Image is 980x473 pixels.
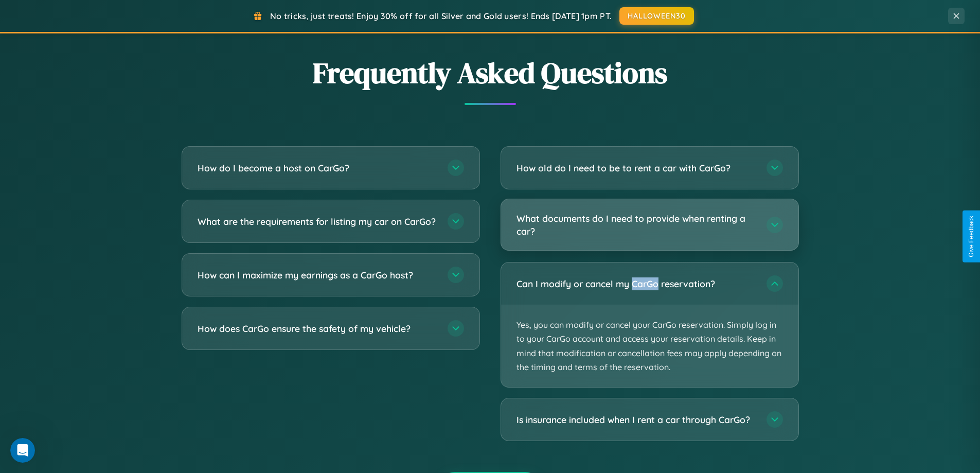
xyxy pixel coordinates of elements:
[516,413,756,426] h3: Is insurance included when I rent a car through CarGo?
[516,277,756,290] h3: Can I modify or cancel my CarGo reservation?
[968,216,975,257] div: Give Feedback
[516,212,756,237] h3: What documents do I need to provide when renting a car?
[198,322,437,335] h3: How does CarGo ensure the safety of my vehicle?
[182,53,799,93] h2: Frequently Asked Questions
[198,269,437,282] h3: How can I maximize my earnings as a CarGo host?
[198,162,437,174] h3: How do I become a host on CarGo?
[10,438,35,463] iframe: Intercom live chat
[516,162,756,174] h3: How old do I need to be to rent a car with CarGo?
[619,7,694,25] button: HALLOWEEN30
[270,11,612,21] span: No tricks, just treats! Enjoy 30% off for all Silver and Gold users! Ends [DATE] 1pm PT.
[198,215,437,228] h3: What are the requirements for listing my car on CarGo?
[501,305,798,387] p: Yes, you can modify or cancel your CarGo reservation. Simply log in to your CarGo account and acc...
